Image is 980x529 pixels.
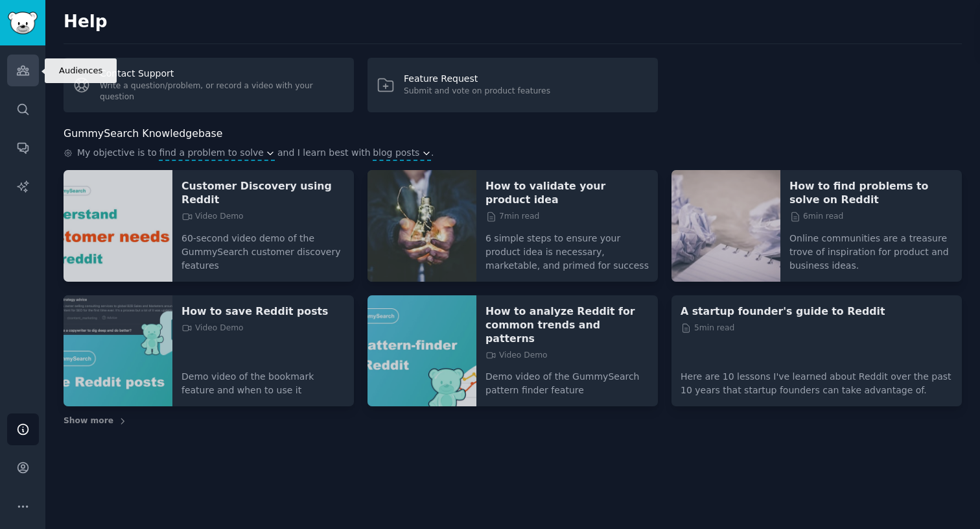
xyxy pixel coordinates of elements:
span: Video Demo [181,323,244,334]
img: How to validate your product idea [367,170,476,282]
p: Online communities are a treasure trove of inspiration for product and business ideas. [789,223,953,273]
div: Feature Request [404,72,550,86]
span: find a problem to solve [159,146,264,160]
h2: GummySearch Knowledgebase [64,126,222,142]
img: Customer Discovery using Reddit [64,170,172,282]
img: How to save Reddit posts [64,295,172,407]
button: find a problem to solve [159,146,275,160]
p: 6 simple steps to ensure your product idea is necessary, marketable, and primed for success [485,223,649,273]
span: 7 min read [485,211,539,223]
div: . [64,146,962,161]
a: How to analyze Reddit for common trends and patterns [485,304,649,345]
a: A startup founder's guide to Reddit [681,304,953,318]
p: Demo video of the bookmark feature and when to use it [181,361,345,397]
span: 6 min read [789,211,843,223]
p: Demo video of the GummySearch pattern finder feature [485,361,649,397]
span: Video Demo [181,211,244,223]
span: Show more [64,415,113,427]
img: GummySearch logo [8,12,38,34]
span: Video Demo [485,350,548,362]
button: blog posts [373,146,431,160]
a: How to validate your product idea [485,179,649,206]
span: My objective is to [77,146,157,161]
div: Submit and vote on product features [404,86,550,97]
img: How to find problems to solve on Reddit [671,170,780,282]
p: 60-second video demo of the GummySearch customer discovery features [181,223,345,273]
span: 5 min read [681,323,734,334]
a: Customer Discovery using Reddit [181,179,345,206]
a: Feature RequestSubmit and vote on product features [367,58,658,112]
span: blog posts [373,146,419,160]
a: Contact SupportWrite a question/problem, or record a video with your question [64,58,354,112]
p: Here are 10 lessons I've learned about Reddit over the past 10 years that startup founders can ta... [681,361,953,397]
img: How to analyze Reddit for common trends and patterns [367,295,476,407]
span: and I learn best with [277,146,371,161]
a: How to save Reddit posts [181,304,345,318]
a: How to find problems to solve on Reddit [789,179,953,206]
h2: Help [64,12,962,32]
